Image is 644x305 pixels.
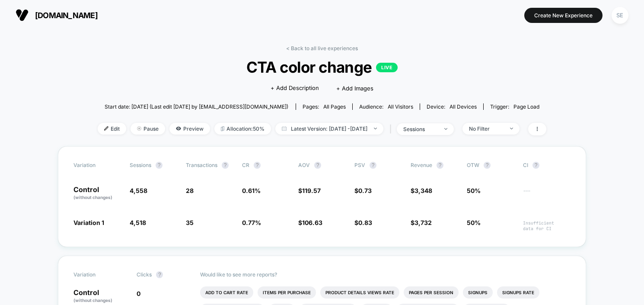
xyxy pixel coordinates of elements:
[403,126,438,132] div: sessions
[414,187,432,194] span: 3,348
[137,290,140,297] span: 0
[404,286,459,299] li: Pages Per Session
[73,271,121,278] span: Variation
[323,103,346,110] span: all pages
[73,162,121,169] span: Variation
[169,123,210,135] span: Preview
[444,128,447,130] img: end
[302,219,322,226] span: 106.63
[388,103,413,110] span: All Visitors
[298,187,321,194] span: $
[612,7,628,24] div: SE
[242,187,261,194] span: 0.61 %
[490,103,539,110] div: Trigger:
[354,219,372,226] span: $
[137,271,152,278] span: Clicks
[302,187,321,194] span: 119.57
[156,271,163,278] button: ?
[131,123,165,135] span: Pause
[286,45,358,51] a: < Back to all live experiences
[35,11,98,20] span: [DOMAIN_NAME]
[186,162,217,168] span: Transactions
[358,187,372,194] span: 0.73
[532,162,539,169] button: ?
[275,123,383,135] span: Latest Version: [DATE] - [DATE]
[73,289,128,304] p: Control
[524,8,603,23] button: Create New Experience
[497,286,539,299] li: Signups Rate
[130,162,151,168] span: Sessions
[254,162,261,169] button: ?
[388,123,397,135] span: |
[609,6,631,24] button: SE
[200,271,571,278] p: Would like to see more reports?
[298,162,310,168] span: AOV
[73,195,112,200] span: (without changes)
[374,128,377,129] img: end
[186,187,194,194] span: 28
[411,187,432,194] span: $
[450,103,477,110] span: all devices
[484,162,491,169] button: ?
[214,123,271,135] span: Allocation: 50%
[303,103,346,110] div: Pages:
[242,162,249,168] span: CR
[258,286,316,299] li: Items Per Purchase
[376,63,398,72] p: LIVE
[16,9,29,22] img: Visually logo
[420,103,483,110] span: Device:
[271,84,319,93] span: + Add Description
[282,126,287,131] img: calendar
[523,188,571,201] span: ---
[354,187,372,194] span: $
[314,162,321,169] button: ?
[467,162,514,169] span: OTW
[370,162,376,169] button: ?
[469,125,504,132] div: No Filter
[73,186,121,201] p: Control
[186,219,194,226] span: 35
[414,219,432,226] span: 3,732
[523,162,571,169] span: CI
[105,103,288,110] span: Start date: [DATE] (Last edit [DATE] by [EMAIL_ADDRESS][DOMAIN_NAME])
[222,162,229,169] button: ?
[437,162,443,169] button: ?
[467,187,481,194] span: 50%
[120,58,524,76] span: CTA color change
[463,286,493,299] li: Signups
[411,162,432,168] span: Revenue
[359,103,413,110] div: Audience:
[98,123,126,135] span: Edit
[411,219,432,226] span: $
[130,219,146,226] span: 4,518
[467,219,481,226] span: 50%
[13,8,100,22] button: [DOMAIN_NAME]
[510,128,513,129] img: end
[336,85,373,92] span: + Add Images
[73,298,112,303] span: (without changes)
[298,219,322,226] span: $
[358,219,372,226] span: 0.83
[137,126,141,131] img: end
[221,126,224,131] img: rebalance
[156,162,163,169] button: ?
[523,220,571,231] span: Insufficient data for CI
[73,219,104,226] span: Variation 1
[513,103,539,110] span: Page Load
[200,286,253,299] li: Add To Cart Rate
[354,162,365,168] span: PSV
[130,187,147,194] span: 4,558
[242,219,261,226] span: 0.77 %
[104,126,108,131] img: edit
[320,286,399,299] li: Product Details Views Rate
